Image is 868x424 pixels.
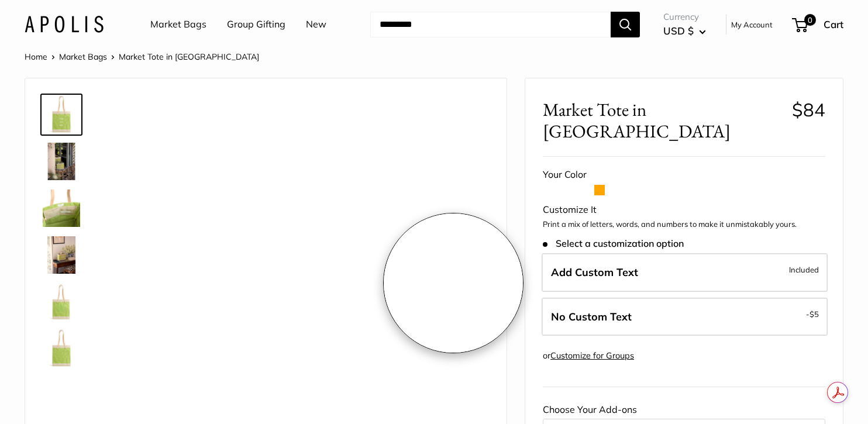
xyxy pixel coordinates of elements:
[804,14,816,26] span: 0
[824,18,843,30] span: Cart
[810,309,819,319] span: $5
[663,22,706,40] button: USD $
[25,16,104,33] img: Apolis
[227,16,285,33] a: Group Gifting
[611,12,640,37] button: Search
[789,263,819,277] span: Included
[119,51,259,62] span: Market Tote in [GEOGRAPHIC_DATA]
[59,51,107,62] a: Market Bags
[792,98,825,121] span: $84
[150,16,206,33] a: Market Bags
[43,330,80,367] img: Market Tote in Chartreuse
[25,51,47,62] a: Home
[43,236,80,274] img: Market Tote in Chartreuse
[40,140,82,182] a: Market Tote in Chartreuse
[43,283,80,320] img: Market Tote in Chartreuse
[25,49,259,64] nav: Breadcrumb
[40,281,82,323] a: Market Tote in Chartreuse
[550,350,634,361] a: Customize for Groups
[40,94,82,136] a: Market Tote in Chartreuse
[43,143,80,180] img: Market Tote in Chartreuse
[551,310,632,323] span: No Custom Text
[40,187,82,229] a: Market Tote in Chartreuse
[731,18,773,32] a: My Account
[551,266,638,279] span: Add Custom Text
[543,348,634,364] div: or
[806,307,819,321] span: -
[663,25,694,37] span: USD $
[43,96,80,133] img: Market Tote in Chartreuse
[663,9,706,25] span: Currency
[40,234,82,276] a: Market Tote in Chartreuse
[542,253,828,292] label: Add Custom Text
[542,298,828,336] label: Leave Blank
[543,219,825,230] p: Print a mix of letters, words, and numbers to make it unmistakably yours.
[793,15,843,34] a: 0 Cart
[306,16,326,33] a: New
[543,166,825,184] div: Your Color
[543,238,684,249] span: Select a customization option
[40,328,82,370] a: Market Tote in Chartreuse
[370,12,611,37] input: Search...
[543,201,825,219] div: Customize It
[43,189,80,227] img: Market Tote in Chartreuse
[543,99,783,142] span: Market Tote in [GEOGRAPHIC_DATA]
